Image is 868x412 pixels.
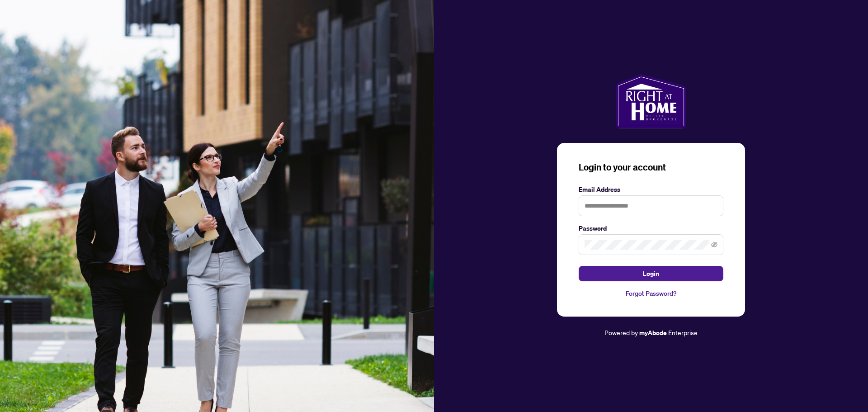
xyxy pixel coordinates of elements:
span: Powered by [604,328,638,336]
label: Email Address [579,185,723,194]
span: eye-invisible [711,242,717,248]
a: myAbode [639,328,667,338]
label: Password [579,223,723,233]
span: Login [643,266,659,281]
span: Enterprise [668,328,698,336]
img: ma-logo [616,74,686,128]
button: Login [579,266,723,281]
a: Forgot Password? [579,289,723,298]
h3: Login to your account [579,161,723,174]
